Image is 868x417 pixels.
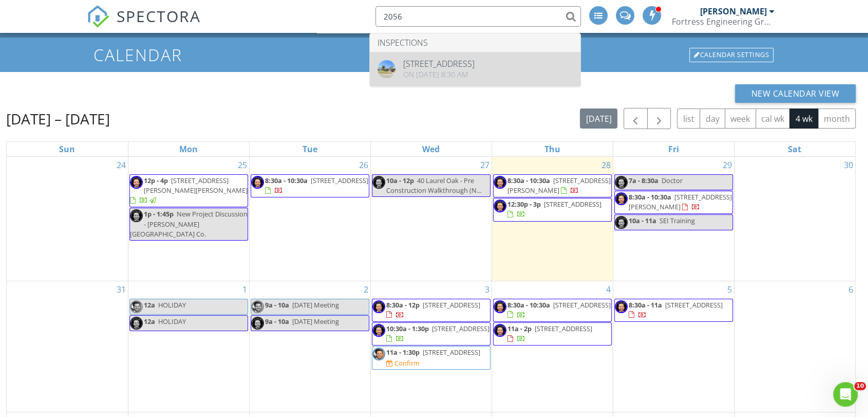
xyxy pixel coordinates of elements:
a: Go to August 27, 2025 [478,157,492,173]
span: 10a - 12p [386,176,414,185]
td: Go to September 4, 2025 [492,281,613,412]
a: 11a - 2p [STREET_ADDRESS] [493,322,612,346]
span: [STREET_ADDRESS] [432,324,489,333]
a: Go to August 24, 2025 [115,157,128,173]
span: 12p - 4p [144,176,168,185]
span: [STREET_ADDRESS] [423,348,480,357]
span: [STREET_ADDRESS] [423,300,480,310]
a: Thursday [542,142,562,156]
a: Saturday [786,142,803,156]
img: 58437b2c5169473c8fa267f02d2a0aeb.jpeg [494,200,506,212]
a: 8:30a - 12p [STREET_ADDRESS] [372,299,490,322]
li: Inspections [370,33,580,52]
td: Go to August 24, 2025 [7,157,128,281]
a: 10:30a - 1:30p [STREET_ADDRESS] [386,324,489,343]
span: [DATE] Meeting [292,317,339,326]
span: SPECTORA [117,5,201,27]
span: 9a - 10a [265,300,289,310]
td: Go to August 31, 2025 [7,281,128,412]
td: Go to September 1, 2025 [128,281,249,412]
a: Go to September 2, 2025 [362,281,370,298]
td: Go to August 25, 2025 [128,157,249,281]
a: Go to September 6, 2025 [846,281,855,298]
span: 8:30a - 10:30a [265,176,308,185]
span: 8:30a - 12p [386,300,420,310]
a: 8:30a - 12p [STREET_ADDRESS] [386,300,480,319]
span: SEI Training [659,216,695,225]
a: Go to August 29, 2025 [721,157,734,173]
img: 58437b2c5169473c8fa267f02d2a0aeb.jpeg [130,176,143,189]
td: Go to August 28, 2025 [492,157,613,281]
span: 7a - 8:30a [629,176,658,185]
img: 58437b2c5169473c8fa267f02d2a0aeb.jpeg [251,317,264,330]
img: 703a034f23ae4996ade8c5bf15100df7.jpeg [251,300,264,313]
a: 8:30a - 10:30a [STREET_ADDRESS][PERSON_NAME] [507,176,611,195]
a: Go to August 25, 2025 [236,157,249,173]
a: 11a - 1:30p [STREET_ADDRESS] Confirm [372,346,490,369]
a: 8:30a - 10:30a [STREET_ADDRESS] [265,176,368,195]
span: [STREET_ADDRESS] [665,300,723,310]
img: 703a034f23ae4996ade8c5bf15100df7.jpeg [130,300,143,313]
td: Go to September 5, 2025 [613,281,734,412]
img: streetview [378,60,395,78]
a: Go to August 26, 2025 [357,157,370,173]
img: 58437b2c5169473c8fa267f02d2a0aeb.jpeg [372,324,385,337]
span: HOLIDAY [158,300,186,310]
span: [STREET_ADDRESS] [553,300,611,310]
img: 58437b2c5169473c8fa267f02d2a0aeb.jpeg [130,317,143,330]
img: 58437b2c5169473c8fa267f02d2a0aeb.jpeg [494,176,506,189]
span: [STREET_ADDRESS] [535,324,592,333]
a: 8:30a - 11a [STREET_ADDRESS] [614,299,733,322]
span: 9a - 10a [265,317,289,326]
a: Wednesday [420,142,442,156]
a: Friday [666,142,681,156]
div: Confirm [394,359,420,367]
a: Go to August 28, 2025 [599,157,613,173]
div: Calendar Settings [689,48,773,62]
span: [STREET_ADDRESS] [311,176,368,185]
a: 8:30a - 11a [STREET_ADDRESS] [629,300,723,319]
a: 12p - 4p [STREET_ADDRESS][PERSON_NAME][PERSON_NAME] [129,174,248,208]
span: Doctor [662,176,683,185]
span: [DATE] Meeting [292,300,339,310]
img: 58437b2c5169473c8fa267f02d2a0aeb.jpeg [615,192,628,205]
td: Go to September 6, 2025 [734,281,855,412]
img: 58437b2c5169473c8fa267f02d2a0aeb.jpeg [372,176,385,189]
a: Tuesday [300,142,319,156]
img: 58437b2c5169473c8fa267f02d2a0aeb.jpeg [615,216,628,229]
span: 12:30p - 3p [507,200,541,209]
a: 8:30a - 10:30a [STREET_ADDRESS][PERSON_NAME] [493,174,612,197]
button: [DATE] [580,108,617,129]
a: Go to September 4, 2025 [604,281,613,298]
span: New Project Discussion - [PERSON_NAME][GEOGRAPHIC_DATA] Co. [130,209,248,238]
td: Go to August 30, 2025 [734,157,855,281]
a: 11a - 2p [STREET_ADDRESS] [507,324,592,343]
a: 8:30a - 10:30a [STREET_ADDRESS] [251,174,369,197]
a: Go to September 3, 2025 [483,281,492,298]
button: list [677,108,700,129]
span: 11a - 2p [507,324,532,333]
img: 58437b2c5169473c8fa267f02d2a0aeb.jpeg [130,209,143,222]
iframe: Intercom live chat [833,382,858,407]
a: 12:30p - 3p [STREET_ADDRESS] [507,200,601,219]
button: cal wk [756,108,790,129]
span: 8:30a - 10:30a [507,176,550,185]
span: 12a [144,317,155,326]
a: 8:30a - 10:30a [STREET_ADDRESS][PERSON_NAME] [629,192,732,211]
a: Go to September 1, 2025 [240,281,249,298]
div: [STREET_ADDRESS] [403,60,475,68]
span: HOLIDAY [158,317,186,326]
img: 58437b2c5169473c8fa267f02d2a0aeb.jpeg [251,176,264,189]
button: Previous [624,108,648,129]
a: Sunday [57,142,77,156]
td: Go to August 27, 2025 [370,157,492,281]
a: Calendar Settings [688,47,775,63]
span: [STREET_ADDRESS][PERSON_NAME][PERSON_NAME] [144,176,248,195]
a: 12:30p - 3p [STREET_ADDRESS] [493,198,612,221]
a: Monday [177,142,200,156]
span: [STREET_ADDRESS][PERSON_NAME] [629,192,732,211]
img: 58437b2c5169473c8fa267f02d2a0aeb.jpeg [615,300,628,313]
span: 10:30a - 1:30p [386,324,429,333]
button: New Calendar View [735,84,856,103]
button: week [725,108,756,129]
